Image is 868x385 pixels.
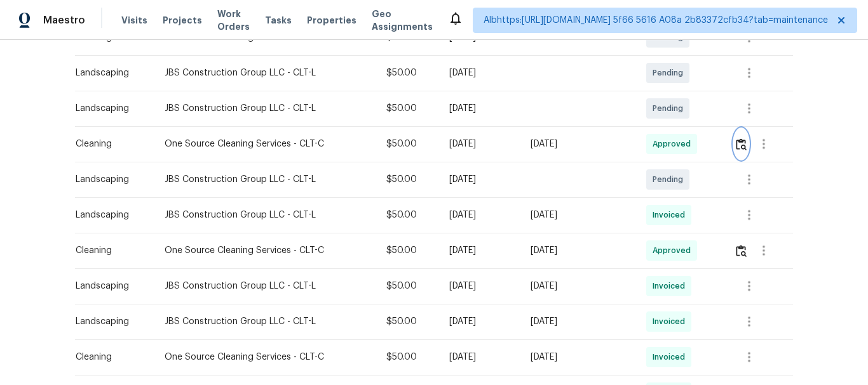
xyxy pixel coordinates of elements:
div: One Source Cleaning Services - CLT-C [165,351,366,363]
div: $50.00 [386,138,429,150]
div: $50.00 [386,280,429,292]
span: Tasks [265,16,292,25]
span: Invoiced [653,280,690,292]
div: JBS Construction Group LLC - CLT-L [165,102,366,115]
img: Review Icon [736,138,747,150]
span: Pending [653,173,688,186]
div: Landscaping [76,315,144,328]
span: Work Orders [217,8,250,33]
div: [DATE] [449,173,510,186]
div: Cleaning [76,244,144,257]
div: $50.00 [386,173,429,186]
span: Maestro [43,14,85,27]
div: Landscaping [76,102,144,115]
span: Invoiced [653,315,690,328]
span: Invoiced [653,351,690,363]
div: [DATE] [449,138,510,150]
div: Landscaping [76,209,144,221]
div: [DATE] [449,280,510,292]
span: Pending [653,67,688,79]
div: [DATE] [449,244,510,257]
div: Landscaping [76,280,144,292]
span: Visits [121,14,147,27]
div: JBS Construction Group LLC - CLT-L [165,315,366,328]
button: Review Icon [734,235,749,266]
div: [DATE] [531,315,626,328]
button: Review Icon [734,129,749,159]
div: JBS Construction Group LLC - CLT-L [165,280,366,292]
div: [DATE] [449,209,510,221]
div: $50.00 [386,244,429,257]
div: One Source Cleaning Services - CLT-C [165,138,366,150]
div: $50.00 [386,351,429,363]
div: [DATE] [531,209,626,221]
img: Review Icon [736,245,747,257]
span: Approved [653,138,696,150]
span: Properties [307,14,356,27]
div: $50.00 [386,209,429,221]
span: Invoiced [653,209,690,221]
div: [DATE] [449,67,510,79]
span: Geo Assignments [372,8,433,33]
div: [DATE] [531,280,626,292]
div: [DATE] [449,102,510,115]
div: JBS Construction Group LLC - CLT-L [165,173,366,186]
span: Approved [653,244,696,257]
span: Albhttps:[URL][DOMAIN_NAME] 5f66 5616 A08a 2b83372cfb34?tab=maintenance [484,14,828,27]
div: [DATE] [531,138,626,150]
div: Landscaping [76,173,144,186]
div: [DATE] [531,351,626,363]
div: [DATE] [531,244,626,257]
div: Cleaning [76,351,144,363]
div: $50.00 [386,315,429,328]
span: Pending [653,102,688,115]
div: One Source Cleaning Services - CLT-C [165,244,366,257]
div: JBS Construction Group LLC - CLT-L [165,67,366,79]
div: [DATE] [449,351,510,363]
div: [DATE] [449,315,510,328]
div: JBS Construction Group LLC - CLT-L [165,209,366,221]
div: $50.00 [386,67,429,79]
div: $50.00 [386,102,429,115]
div: Landscaping [76,67,144,79]
div: Cleaning [76,138,144,150]
span: Projects [163,14,202,27]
